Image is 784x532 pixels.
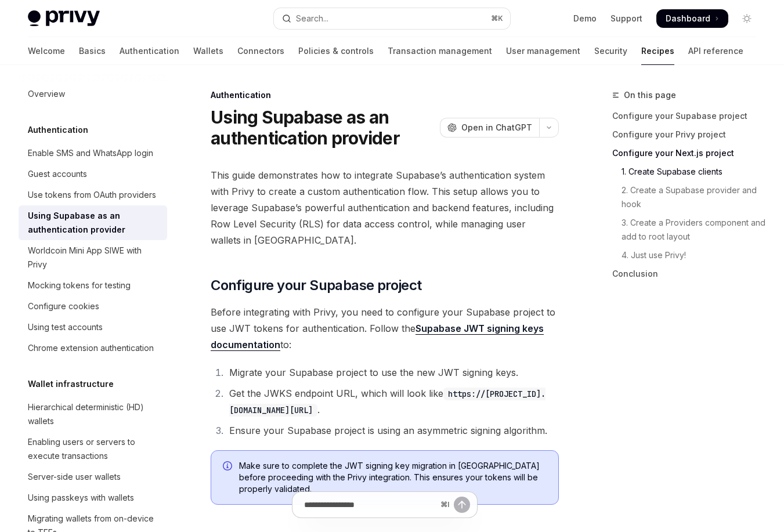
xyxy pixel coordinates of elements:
[226,422,559,439] li: Ensure your Supabase project is using an asymmetric signing algorithm.
[211,107,435,149] h1: Using Supabase as an authentication provider
[19,164,167,184] a: Guest accounts
[79,37,106,65] a: Basics
[19,240,167,275] a: Worldcoin Mini App SIWE with Privy
[506,37,580,65] a: User management
[388,37,492,65] a: Transaction management
[19,432,167,466] a: Enabling users or servers to execute transactions
[28,299,99,313] div: Configure cookies
[28,377,114,391] h5: Wallet infrastructure
[28,123,88,137] h5: Authentication
[666,13,710,24] span: Dashboard
[28,244,160,272] div: Worldcoin Mini App SIWE with Privy
[19,184,167,205] a: Use tokens from OAuth providers
[454,497,470,513] button: Send message
[19,205,167,240] a: Using Supabase as an authentication provider
[226,364,559,381] li: Migrate your Supabase project to use the new JWT signing keys.
[612,144,765,162] a: Configure your Next.js project
[28,87,65,101] div: Overview
[19,143,167,164] a: Enable SMS and WhatsApp login
[573,13,597,24] a: Demo
[612,265,765,283] a: Conclusion
[28,320,103,334] div: Using test accounts
[193,37,223,65] a: Wallets
[19,275,167,296] a: Mocking tokens for testing
[612,213,765,246] a: 3. Create a Providers component and add to root layout
[28,10,100,27] img: light logo
[491,14,503,23] span: ⌘ K
[19,338,167,359] a: Chrome extension authentication
[624,88,676,102] span: On this page
[612,181,765,213] a: 2. Create a Supabase provider and hook
[28,278,131,292] div: Mocking tokens for testing
[211,304,559,353] span: Before integrating with Privy, you need to configure your Supabase project to use JWT tokens for ...
[237,37,284,65] a: Connectors
[19,317,167,338] a: Using test accounts
[612,125,765,144] a: Configure your Privy project
[226,385,559,418] li: Get the JWKS endpoint URL, which will look like .
[28,209,160,237] div: Using Supabase as an authentication provider
[28,435,160,463] div: Enabling users or servers to execute transactions
[656,9,728,28] a: Dashboard
[298,37,374,65] a: Policies & controls
[612,246,765,265] a: 4. Just use Privy!
[612,107,765,125] a: Configure your Supabase project
[461,122,532,133] span: Open in ChatGPT
[610,13,642,24] a: Support
[28,167,87,181] div: Guest accounts
[296,12,328,26] div: Search...
[738,9,756,28] button: Toggle dark mode
[28,37,65,65] a: Welcome
[304,492,436,517] input: Ask a question...
[28,146,153,160] div: Enable SMS and WhatsApp login
[19,84,167,104] a: Overview
[440,118,539,137] button: Open in ChatGPT
[28,491,134,505] div: Using passkeys with wallets
[239,460,547,495] span: Make sure to complete the JWT signing key migration in [GEOGRAPHIC_DATA] before proceeding with t...
[211,167,559,248] span: This guide demonstrates how to integrate Supabase’s authentication system with Privy to create a ...
[223,461,234,473] svg: Info
[28,188,156,202] div: Use tokens from OAuth providers
[641,37,674,65] a: Recipes
[612,162,765,181] a: 1. Create Supabase clients
[211,276,421,295] span: Configure your Supabase project
[19,296,167,317] a: Configure cookies
[19,487,167,508] a: Using passkeys with wallets
[274,8,511,29] button: Open search
[19,466,167,487] a: Server-side user wallets
[688,37,743,65] a: API reference
[594,37,627,65] a: Security
[28,400,160,428] div: Hierarchical deterministic (HD) wallets
[120,37,179,65] a: Authentication
[28,341,154,355] div: Chrome extension authentication
[28,470,121,484] div: Server-side user wallets
[211,89,559,101] div: Authentication
[19,397,167,432] a: Hierarchical deterministic (HD) wallets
